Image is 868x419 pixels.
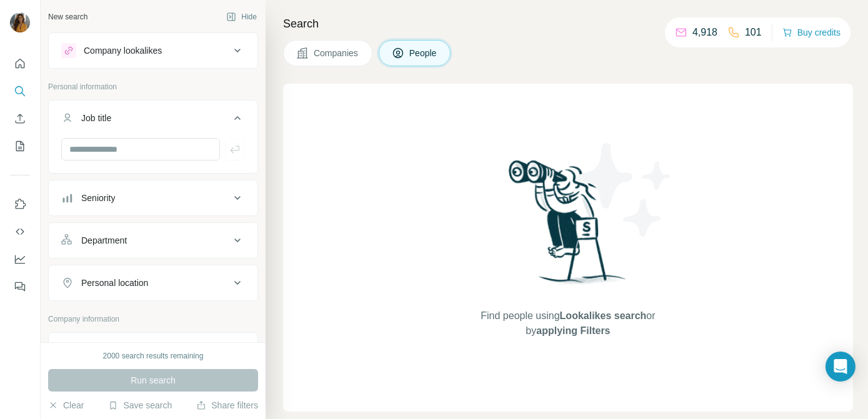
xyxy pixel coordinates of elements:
[503,157,633,296] img: Surfe Illustration - Woman searching with binoculars
[10,275,30,298] button: Feedback
[560,310,647,321] span: Lookalikes search
[10,12,30,32] img: Avatar
[49,183,257,213] button: Seniority
[10,80,30,102] button: Search
[782,24,841,41] button: Buy credits
[283,15,853,32] h4: Search
[536,325,610,336] span: applying Filters
[81,234,127,247] div: Department
[81,192,115,204] div: Seniority
[48,399,84,412] button: Clear
[81,112,111,124] div: Job title
[49,103,257,138] button: Job title
[468,308,668,338] span: Find people using or by
[196,399,258,412] button: Share filters
[81,277,148,289] div: Personal location
[49,225,257,255] button: Department
[692,25,717,40] p: 4,918
[568,134,681,246] img: Surfe Illustration - Stars
[84,44,162,57] div: Company lookalikes
[49,335,257,365] button: Company
[10,193,30,215] button: Use Surfe on LinkedIn
[10,248,30,270] button: Dashboard
[10,52,30,75] button: Quick start
[10,220,30,243] button: Use Surfe API
[10,107,30,130] button: Enrich CSV
[826,352,856,382] div: Open Intercom Messenger
[745,25,762,40] p: 101
[314,47,359,59] span: Companies
[409,47,438,59] span: People
[49,36,257,66] button: Company lookalikes
[217,7,266,26] button: Hide
[103,350,204,362] div: 2000 search results remaining
[48,11,87,22] div: New search
[10,135,30,157] button: My lists
[48,313,258,325] p: Company information
[48,81,258,92] p: Personal information
[49,268,257,298] button: Personal location
[108,399,172,412] button: Save search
